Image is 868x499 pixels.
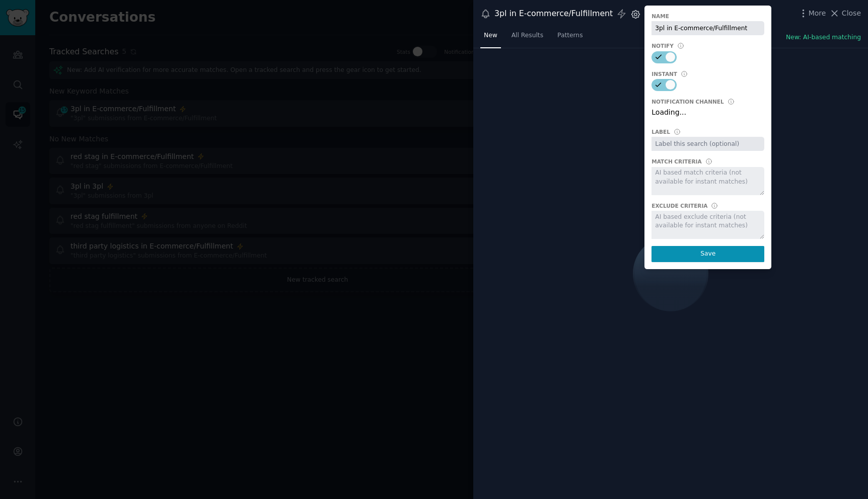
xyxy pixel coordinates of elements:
[786,33,861,42] button: New: AI-based matching
[652,21,764,35] input: Name this search
[480,28,501,48] a: New
[652,13,669,20] div: Name
[652,98,724,105] div: Notification Channel
[652,107,764,121] div: Loading...
[798,8,826,19] button: More
[554,28,586,48] a: Patterns
[652,158,701,165] div: Match Criteria
[652,137,764,151] input: Label this search (optional)
[652,128,670,135] div: Label
[557,31,583,40] span: Patterns
[809,8,826,19] span: More
[652,202,707,209] div: Exclude Criteria
[508,28,547,48] a: All Results
[652,70,677,77] div: Instant
[842,8,861,19] span: Close
[494,8,613,20] div: 3pl in E-commerce/Fulfillment
[829,8,861,19] button: Close
[512,31,543,40] span: All Results
[652,246,764,262] button: Save
[652,42,674,49] div: Notify
[484,31,497,40] span: New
